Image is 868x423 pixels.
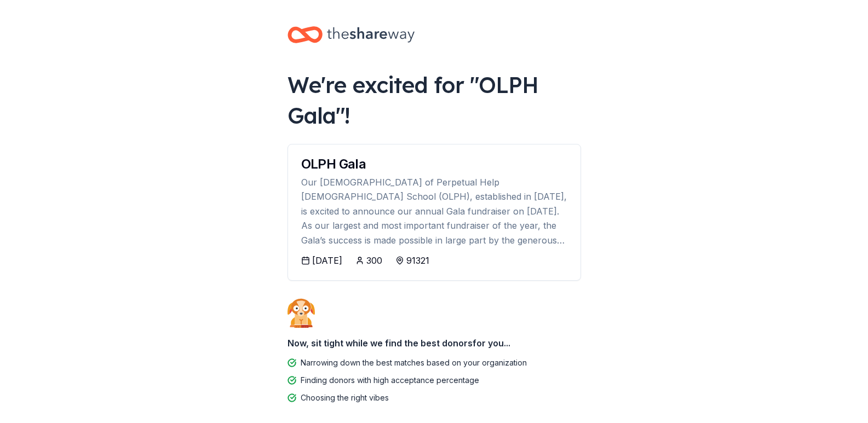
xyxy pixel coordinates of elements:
div: Finding donors with high acceptance percentage [301,374,479,387]
img: Dog waiting patiently [288,298,315,328]
div: Our [DEMOGRAPHIC_DATA] of Perpetual Help [DEMOGRAPHIC_DATA] School (OLPH), established in [DATE],... [301,175,567,247]
div: We're excited for " OLPH Gala "! [288,69,581,131]
div: 91321 [406,254,429,267]
div: OLPH Gala [301,158,567,171]
div: Choosing the right vibes [301,391,389,404]
div: Narrowing down the best matches based on your organization [301,356,527,369]
div: [DATE] [312,254,342,267]
div: Now, sit tight while we find the best donors for you... [288,332,581,354]
div: 300 [366,254,382,267]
